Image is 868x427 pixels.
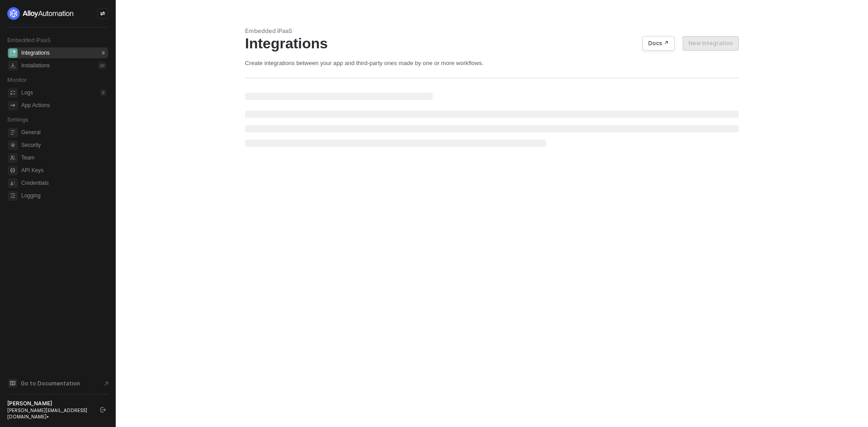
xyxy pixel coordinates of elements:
span: Go to Documentation [21,380,80,387]
img: logo [7,7,74,20]
a: logo [7,7,108,20]
div: [PERSON_NAME][EMAIL_ADDRESS][DOMAIN_NAME] • [7,407,92,420]
div: Embedded iPaaS [245,27,739,35]
span: Embedded iPaaS [7,37,51,43]
span: general [8,128,18,137]
button: Docs ↗ [642,36,675,51]
span: icon-logs [8,88,18,98]
a: Knowledge Base [7,378,108,389]
div: 10 [98,62,106,69]
div: [PERSON_NAME] [7,400,92,407]
span: integrations [8,48,18,58]
span: Team [21,152,106,163]
span: icon-swap [100,11,105,16]
div: Docs ↗ [648,40,669,47]
span: security [8,141,18,150]
span: Settings [7,116,28,123]
span: team [8,153,18,163]
span: documentation [8,379,17,388]
span: credentials [8,178,18,188]
div: Installations [21,62,50,70]
span: api-key [8,166,18,175]
div: Create integrations between your app and third-party ones made by one or more workflows. [245,59,739,67]
div: 0 [100,89,106,96]
span: document-arrow [102,379,111,388]
div: Integrations [245,35,739,52]
span: logout [100,407,106,413]
div: App Actions [21,102,50,109]
span: installations [8,61,18,70]
span: icon-app-actions [8,101,18,110]
div: 0 [100,49,106,56]
span: API Keys [21,165,106,176]
span: Logging [21,190,106,201]
div: Integrations [21,49,50,57]
span: General [21,127,106,138]
span: logging [8,191,18,201]
span: Monitor [7,76,27,83]
span: Credentials [21,178,106,188]
span: Security [21,140,106,150]
button: New Integration [683,36,739,51]
div: Logs [21,89,33,97]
